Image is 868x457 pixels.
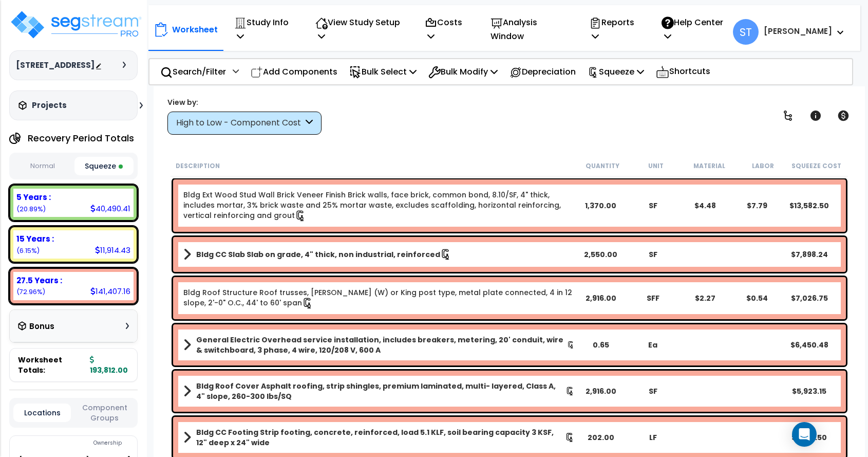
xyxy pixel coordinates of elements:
[648,162,664,170] small: Unit
[183,381,575,401] a: Assembly Title
[349,65,417,79] p: Bulk Select
[90,355,128,375] b: 193,812.00
[510,65,576,79] p: Depreciation
[16,192,51,203] b: 5 Years :
[234,15,293,43] p: Study Info
[172,23,218,36] p: Worksheet
[183,335,575,355] a: Assembly Title
[176,117,303,129] div: High to Low - Component Cost
[74,157,133,175] button: Squeeze
[196,335,567,355] b: General Electric Overhead service installation, includes breakers, metering, 20' conduit, wire & ...
[32,100,67,111] h3: Projects
[791,162,841,170] small: Squeeze Cost
[16,233,54,244] b: 15 Years :
[679,293,731,303] div: $2.27
[574,432,627,443] div: 202.00
[574,249,627,260] div: 2,550.00
[679,200,731,211] div: $4.48
[574,386,627,396] div: 2,916.00
[196,427,565,448] b: Bldg CC Footing Strip footing, concrete, reinforced, load 5.1 KLF, soil bearing capacity 3 KSF, 1...
[160,65,226,79] p: Search/Filter
[76,402,134,424] button: Component Groups
[574,293,627,303] div: 2,916.00
[251,65,337,79] p: Add Components
[574,200,627,211] div: 1,370.00
[504,60,581,84] div: Depreciation
[90,203,130,214] div: 40,490.41
[18,355,86,375] span: Worksheet Totals:
[627,340,679,350] div: Ea
[30,437,137,449] div: Ownership
[764,26,832,36] b: [PERSON_NAME]
[13,404,71,422] button: Locations
[176,162,220,170] small: Description
[627,200,679,211] div: SF
[783,293,836,303] div: $7,026.75
[167,97,322,107] div: View by:
[29,322,54,331] h3: Bonus
[90,286,130,297] div: 141,407.16
[752,162,774,170] small: Labor
[733,19,759,45] span: ST
[586,162,619,170] small: Quantity
[183,190,575,222] a: Individual Item
[662,15,727,43] p: Help Center
[792,422,817,447] div: Open Intercom Messenger
[13,157,72,175] button: Normal
[783,386,836,396] div: $5,923.15
[731,200,783,211] div: $7.79
[627,432,679,443] div: LF
[9,9,143,40] img: logo_pro_r.png
[16,246,40,255] small: 6.147416052669597%
[588,65,644,79] p: Squeeze
[425,15,468,43] p: Costs
[490,15,567,43] p: Analysis Window
[783,249,836,260] div: $7,898.24
[783,432,836,443] div: $4,619.50
[783,200,836,211] div: $13,582.50
[183,247,575,262] a: Assembly Title
[245,60,343,84] div: Add Components
[183,427,575,448] a: Assembly Title
[196,249,440,260] b: Bldg CC Slab Slab on grade, 4" thick, non industrial, reinforced
[731,293,783,303] div: $0.54
[627,249,679,260] div: SF
[783,340,836,350] div: $6,450.48
[627,293,679,303] div: SFF
[315,15,403,43] p: View Study Setup
[16,275,62,286] b: 27.5 Years :
[196,381,565,401] b: Bldg Roof Cover Asphalt roofing, strip shingles, premium laminated, multi- layered, Class A, 4" s...
[574,340,627,350] div: 0.65
[656,64,710,79] p: Shortcuts
[16,287,45,296] small: 72.96099312736054%
[183,287,575,309] a: Individual Item
[589,15,639,43] p: Reports
[650,59,716,84] div: Shortcuts
[627,386,679,396] div: SF
[693,162,725,170] small: Material
[428,65,498,79] p: Bulk Modify
[28,133,134,143] h4: Recovery Period Totals
[95,245,130,255] div: 11,914.43
[16,205,46,213] small: 20.891590819969867%
[16,60,95,70] h3: [STREET_ADDRESS]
